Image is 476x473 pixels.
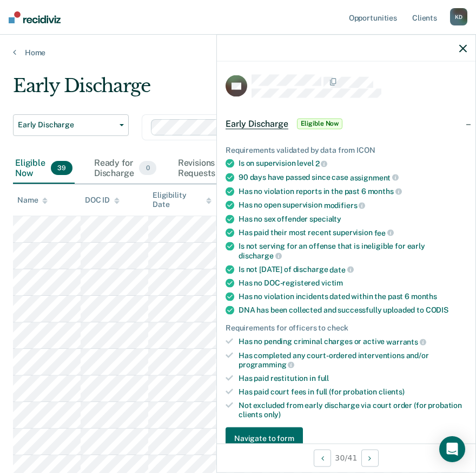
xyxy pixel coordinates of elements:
[239,337,467,347] div: Has no pending criminal charges or active
[226,323,467,333] div: Requirements for officers to check
[13,48,463,57] a: Home
[226,145,467,154] div: Requirements validated by data from ICON
[329,265,353,274] span: date
[239,306,467,315] div: DNA has been collected and successfully uploaded to
[139,161,156,175] span: 0
[239,159,467,169] div: Is on supervision level
[309,214,341,223] span: specialty
[350,173,399,182] span: assignment
[217,106,475,141] div: Early DischargeEligible Now
[239,292,467,301] div: Has no violation incidents dated within the past 6
[239,400,467,419] div: Not excluded from early discharge via court order (for probation clients
[361,449,379,466] button: Next Opportunity
[51,161,72,175] span: 39
[239,242,467,260] div: Is not serving for an offense that is ineligible for early
[324,201,366,210] span: modifiers
[318,374,329,383] span: full
[439,436,465,462] div: Open Intercom Messenger
[239,186,467,196] div: Has no violation reports in the past 6
[426,306,448,314] span: CODIS
[92,153,158,184] div: Ready for Discharge
[321,278,343,287] span: victim
[17,196,48,205] div: Name
[239,200,467,210] div: Has no open supervision
[411,292,437,301] span: months
[264,410,281,418] span: only)
[226,427,467,449] a: Navigate to form link
[314,449,331,466] button: Previous Opportunity
[239,387,467,397] div: Has paid court fees in full (for probation
[239,173,467,183] div: 90 days have passed since case
[386,338,426,346] span: warrants
[239,251,282,260] span: discharge
[374,228,394,237] span: fee
[217,443,475,472] div: 30 / 41
[226,118,288,129] span: Early Discharge
[450,8,467,25] div: K D
[379,387,405,396] span: clients)
[297,118,343,129] span: Eligible Now
[18,120,115,129] span: Early Discharge
[13,75,441,106] div: Early Discharge
[239,351,467,369] div: Has completed any court-ordered interventions and/or
[239,374,467,383] div: Has paid restitution in
[239,228,467,237] div: Has paid their most recent supervision
[368,187,402,196] span: months
[239,278,467,288] div: Has no DOC-registered
[226,427,303,449] button: Navigate to form
[239,360,294,369] span: programming
[239,214,467,223] div: Has no sex offender
[239,264,467,274] div: Is not [DATE] of discharge
[176,153,240,184] div: Revisions Requests
[9,11,61,23] img: Recidiviz
[315,159,328,168] span: 2
[85,196,120,205] div: DOC ID
[13,153,75,184] div: Eligible Now
[153,191,211,209] div: Eligibility Date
